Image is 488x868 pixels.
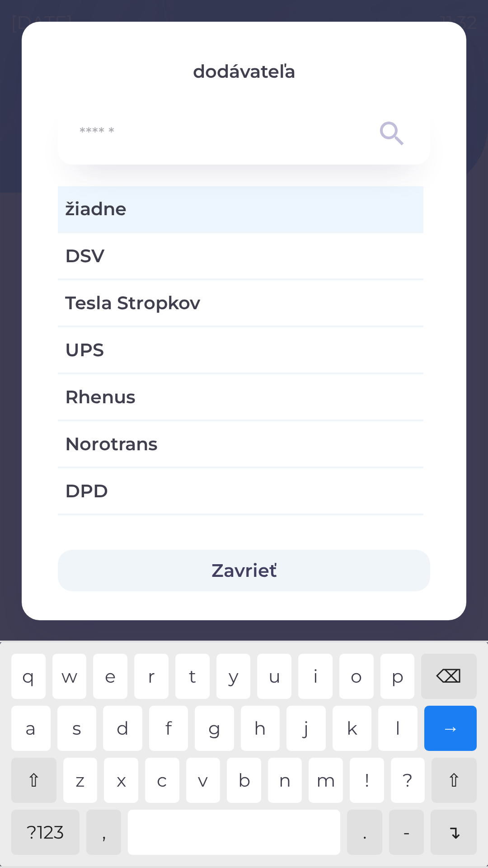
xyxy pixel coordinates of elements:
[58,280,423,325] div: Tesla Stropkov
[58,550,430,591] button: Zavrieť
[65,430,416,458] span: Norotrans
[58,186,423,231] div: žiadne
[58,233,423,278] div: DSV
[58,468,423,514] div: DPD
[58,327,423,373] div: UPS
[65,383,416,410] span: Rhenus
[58,58,430,85] p: dodávateľa
[65,242,416,269] span: DSV
[65,477,416,505] span: DPD
[65,336,416,363] span: UPS
[65,195,416,222] span: žiadne
[65,289,416,316] span: Tesla Stropkov
[58,421,423,467] div: Norotrans
[58,515,423,561] div: Intime Express
[58,374,423,420] div: Rhenus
